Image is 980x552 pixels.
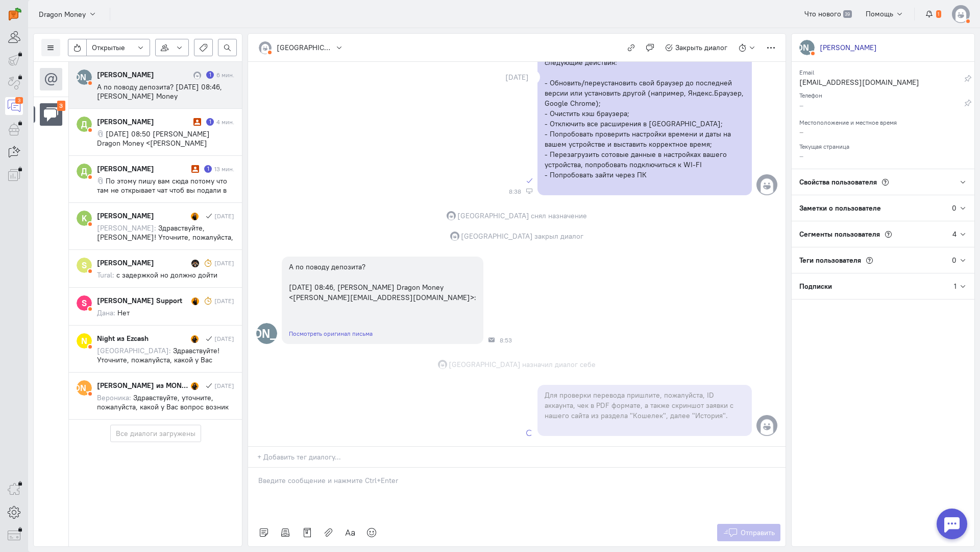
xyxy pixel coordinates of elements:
[500,337,512,344] span: 8:53
[494,70,540,84] div: [DATE]
[792,195,952,221] div: Заметки о пользователе
[952,255,957,265] div: 0
[9,8,21,20] img: carrot-quest.svg
[259,41,272,54] img: default-v4.png
[820,42,877,53] div: [PERSON_NAME]
[206,118,214,126] div: Есть неотвеченное сообщение пользователя
[97,346,219,374] span: Здравствуйте! Уточните, пожалуйста, какой у Вас вопрос касательно нашего проекта?
[97,270,114,280] span: Tural:
[214,165,234,173] div: 13 мин.
[952,229,957,239] div: 4
[206,71,214,79] div: Есть неотвеченное сообщение пользователя
[110,425,201,442] button: Все диалоги загружены
[214,259,234,267] div: [DATE]
[33,5,102,23] button: Dragon Money
[204,297,212,305] i: Диалог был отложен и он напомнил о себе
[741,528,775,537] span: Отправить
[116,270,217,280] span: с задержкой но должно дойти
[920,5,947,22] button: 1
[954,281,957,291] div: 1
[97,211,188,221] div: [PERSON_NAME]
[81,335,87,346] text: N
[799,140,967,151] div: Текущая страница
[457,211,529,221] span: [GEOGRAPHIC_DATA]
[804,9,841,18] span: Что нового
[526,188,532,194] div: Веб-панель
[545,149,745,170] p: - Перезагрузить сотовые данные в настройках вашего устройства, попробовать подключиться к WI-FI
[860,5,910,22] button: Помощь
[57,101,66,111] div: 3
[214,381,234,390] div: [DATE]
[5,97,23,115] a: 3
[97,295,189,306] div: [PERSON_NAME] Support
[717,524,781,541] button: Отправить
[449,359,521,370] span: [GEOGRAPHIC_DATA]
[97,82,222,119] span: А по поводу депозита? [DATE] 08:46, [PERSON_NAME] Money <[PERSON_NAME][EMAIL_ADDRESS][DOMAIN_NAME]>:
[204,335,212,342] i: Сообщение отправлено
[277,42,333,53] div: [GEOGRAPHIC_DATA]
[799,66,814,76] small: Email
[97,223,233,251] span: Здравствуйте, [PERSON_NAME]! Уточните, пожалуйста, с кем ранее вы вели диалог?
[545,108,745,119] p: - Очистить кэш браузера;
[81,119,87,129] text: Д
[15,97,23,104] div: 3
[191,382,199,390] img: Вероника
[216,71,234,79] div: 6 мин.
[799,116,967,127] div: Местоположение и местное время
[952,5,970,23] img: default-v4.png
[509,188,521,195] span: 8:38
[799,77,964,90] div: [EMAIL_ADDRESS][DOMAIN_NAME]
[488,337,495,343] div: Почта
[191,213,199,220] img: Виктория
[214,296,234,305] div: [DATE]
[97,70,191,80] div: [PERSON_NAME]
[545,129,745,149] p: - Попробовать проверить настройки времени и даты на вашем устройстве и выставить корректное время;
[97,164,189,174] div: [PERSON_NAME]
[191,335,199,343] img: Вероника
[86,39,150,56] button: Открытые
[773,42,841,53] text: [PERSON_NAME]
[221,326,313,340] text: [PERSON_NAME]
[97,176,227,222] span: По этому пишу вам сюда потому что там не открывает чат чтоб вы подали в службу платёжное системы ...
[193,72,201,79] img: София
[204,165,212,173] div: Есть неотвеченное сообщение пользователя
[191,297,199,305] img: Дана
[97,223,156,233] span: [PERSON_NAME]:
[534,231,583,241] span: закрыл диалог
[799,256,861,265] span: Теги пользователя
[799,229,880,239] span: Сегменты пользователя
[204,259,212,267] i: Диалог был отложен и он напомнил о себе
[51,382,118,393] text: [PERSON_NAME]
[214,212,234,220] div: [DATE]
[193,118,201,126] i: Диалог не разобран
[936,10,941,18] span: 1
[97,308,115,317] span: Дана:
[97,258,189,268] div: [PERSON_NAME]
[92,42,125,53] span: Открытые
[461,231,533,241] span: [GEOGRAPHIC_DATA]
[191,260,199,267] img: Tural
[97,380,188,390] div: [PERSON_NAME] из MONEY-X
[82,260,87,270] text: S
[799,100,964,113] div: –
[545,170,745,180] p: - Попробовать зайти через ПК
[289,330,373,337] a: Посмотреть оригинал письма
[792,273,954,299] div: Подписки
[253,39,349,56] button: [GEOGRAPHIC_DATA]
[97,333,188,343] div: Night из Ezcash
[216,118,234,126] div: 4 мин.
[117,308,130,317] span: Нет
[531,211,587,221] span: снял назначение
[659,39,733,56] button: Закрыть диалог
[204,212,212,220] i: Сообщение отправлено
[799,5,857,22] a: Что нового 39
[799,127,803,136] span: –
[39,9,86,19] span: Dragon Money
[289,262,476,303] div: А по поводу депозита? [DATE] 08:46, [PERSON_NAME] Dragon Money <[PERSON_NAME][EMAIL_ADDRESS][DOMA...
[214,334,234,343] div: [DATE]
[545,119,745,129] p: - Отключить все расширения в [GEOGRAPHIC_DATA];
[97,346,171,355] span: [GEOGRAPHIC_DATA]:
[191,165,199,173] i: Диалог не разобран
[522,359,596,370] span: назначил диалог себе
[82,213,87,223] text: K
